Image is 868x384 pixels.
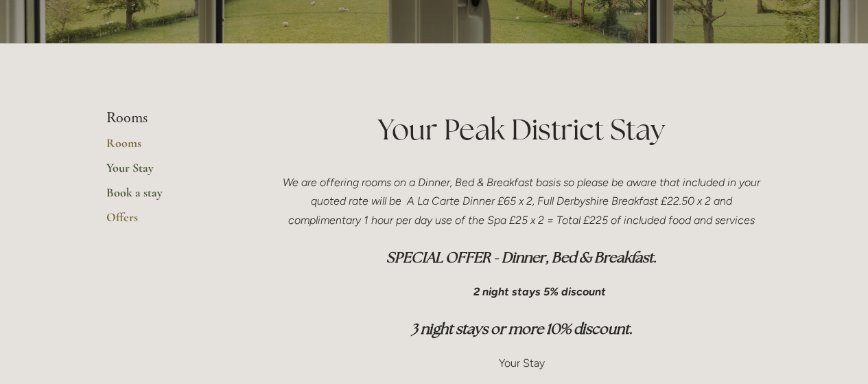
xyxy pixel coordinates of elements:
em: 2 night stays 5% discount [473,285,606,298]
a: Rooms [106,135,237,160]
a: Offers [106,210,237,234]
em: We are offering rooms on a Dinner, Bed & Breakfast basis so please be aware that included in your... [283,176,763,226]
em: SPECIAL OFFER - Dinner, Bed & Breakfast. [386,248,657,267]
em: 3 night stays or more 10% discount. [411,319,633,338]
h1: Your Peak District Stay [281,109,762,150]
a: Book a stay [106,185,237,210]
li: Rooms [106,109,237,127]
p: Your Stay [281,354,762,372]
a: Your Stay [106,160,237,185]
